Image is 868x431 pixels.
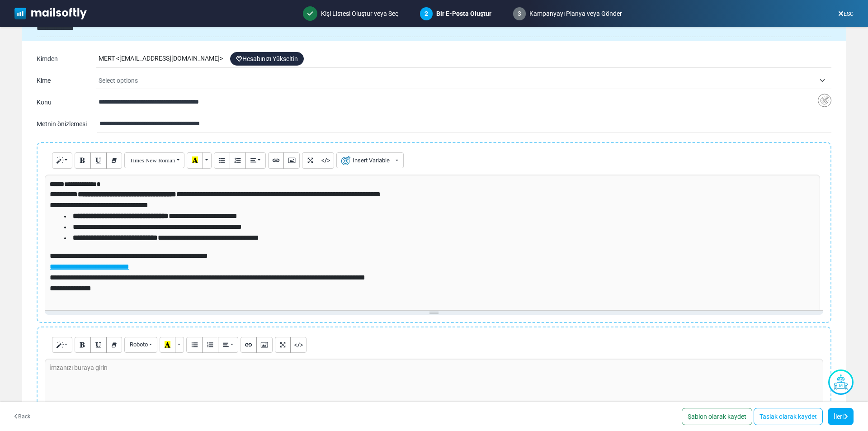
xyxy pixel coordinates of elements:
[130,341,148,348] span: Roboto
[52,337,72,353] button: Style
[230,52,304,66] a: Hesabınızı Yükseltin
[37,119,83,129] div: Metnin önizlemesi
[513,7,526,20] span: 3
[186,337,203,353] button: Unordered list (CTRL+SHIFT+NUM7)
[754,408,823,425] a: Taslak olarak kaydet
[90,152,107,169] button: Underline (CTRL+U)
[187,152,203,169] button: Recent Color
[99,72,831,89] span: Select options
[52,152,72,169] button: Style
[230,152,246,169] button: Ordered list (CTRL+SHIFT+NUM8)
[290,337,307,353] button: Code View
[341,156,350,165] img: variable-target.svg
[106,152,123,169] button: Remove Font Style (CTRL+\)
[838,11,854,17] a: ESC
[99,77,138,84] span: Select options
[828,369,854,395] img: Yapay Zeka Asistanı
[14,412,30,421] a: Back
[124,337,157,353] button: Font Family
[99,50,831,67] div: MERT < [EMAIL_ADDRESS][DOMAIN_NAME] >
[75,337,91,353] button: Bold (CTRL+B)
[241,337,257,353] button: Link (CTRL+K)
[256,337,273,353] button: Picture
[45,311,823,315] div: Resize
[214,152,230,169] button: Unordered list (CTRL+SHIFT+NUM7)
[828,408,854,425] a: İleri
[130,157,175,164] span: Times New Roman
[203,152,212,169] button: More Color
[302,152,318,169] button: Full Screen
[106,337,123,353] button: Remove Font Style (CTRL+\)
[45,359,112,377] div: İmzanızı buraya girin
[14,8,87,19] img: mailsoftly_white_logo.svg
[336,152,404,168] button: Insert Variable
[90,337,107,353] button: Underline (CTRL+U)
[245,152,266,169] button: Paragraph
[318,152,334,169] button: Code View
[202,337,218,353] button: Ordered list (CTRL+SHIFT+NUM8)
[818,94,831,108] img: Insert Variable
[218,337,238,353] button: Paragraph
[37,54,82,64] div: Kimden
[425,10,428,17] span: 2
[175,337,184,353] button: More Color
[160,337,176,353] button: Recent Color
[283,152,300,169] button: Picture
[37,98,82,107] div: Konu
[124,152,184,168] button: Font Family
[268,152,284,169] button: Link (CTRL+K)
[75,152,91,169] button: Bold (CTRL+B)
[37,76,82,85] div: Kime
[99,75,815,86] span: Select options
[682,408,752,425] a: Şablon olarak kaydet
[275,337,291,353] button: Full Screen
